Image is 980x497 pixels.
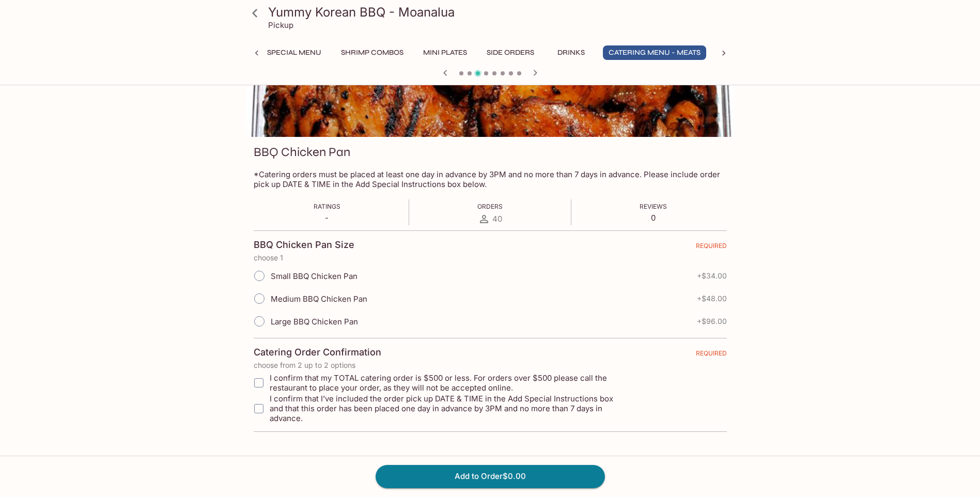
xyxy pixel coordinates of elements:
[254,361,727,369] p: choose from 2 up to 2 options
[697,294,727,303] span: + $48.00
[640,203,667,210] span: Reviews
[376,465,605,488] button: Add to Order$0.00
[254,239,354,251] h4: BBQ Chicken Pan Size
[477,203,503,210] span: Orders
[271,271,357,281] span: Small BBQ Chicken Pan
[314,203,340,210] span: Ratings
[417,45,473,60] button: Mini Plates
[271,294,367,304] span: Medium BBQ Chicken Pan
[254,254,727,262] p: choose 1
[254,144,350,160] h3: BBQ Chicken Pan
[697,317,727,325] span: + $96.00
[314,213,340,223] p: -
[254,169,727,189] p: *Catering orders must be placed at least one day in advance by 3PM and no more than 7 days in adv...
[696,242,727,254] span: REQUIRED
[696,349,727,361] span: REQUIRED
[603,45,706,60] button: Catering Menu - Meats
[268,4,730,20] h3: Yummy Korean BBQ - Moanalua
[640,213,667,223] p: 0
[548,45,595,60] button: Drinks
[697,272,727,280] span: + $34.00
[270,394,628,423] span: I confirm that I’ve included the order pick up DATE & TIME in the Add Special Instructions box an...
[492,214,502,224] span: 40
[268,20,293,30] p: Pickup
[271,317,358,327] span: Large BBQ Chicken Pan
[254,347,381,358] h4: Catering Order Confirmation
[481,45,540,60] button: Side Orders
[261,45,327,60] button: Special Menu
[335,45,409,60] button: Shrimp Combos
[270,373,628,393] span: I confirm that my TOTAL catering order is $500 or less. For orders over $500 please call the rest...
